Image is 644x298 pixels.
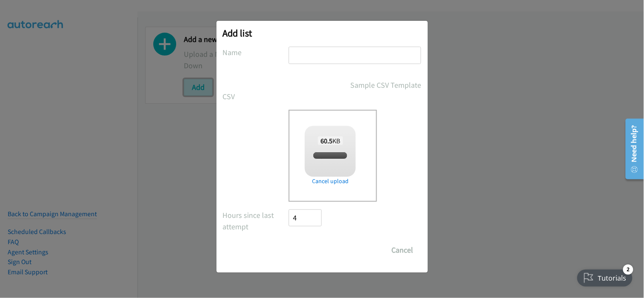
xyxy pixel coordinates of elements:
[316,152,345,160] span: split_7.csv
[321,136,332,145] strong: 60.5
[572,261,638,292] iframe: Checklist
[351,79,422,91] a: Sample CSV Template
[223,209,289,232] label: Hours since last attempt
[223,91,289,102] label: CSV
[305,177,356,186] a: Cancel upload
[223,27,422,39] h2: Add list
[318,136,343,145] span: KB
[223,47,289,58] label: Name
[384,242,422,259] button: Cancel
[620,115,644,183] iframe: Resource Center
